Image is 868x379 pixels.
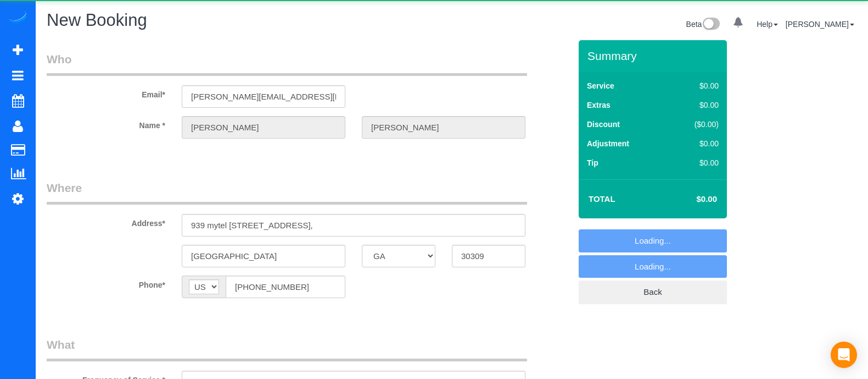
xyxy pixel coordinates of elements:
strong: Total [589,194,615,204]
input: Phone* [226,276,345,298]
label: Service [587,80,614,91]
a: Help [757,20,778,29]
h4: $0.00 [664,195,717,204]
a: Back [579,281,727,304]
input: Email* [182,85,345,108]
label: Adjustment [587,138,629,149]
label: Name * [38,116,173,131]
label: Discount [587,119,620,130]
legend: What [47,337,527,361]
div: $0.00 [671,138,719,149]
legend: Where [47,180,527,205]
div: $0.00 [671,157,719,168]
span: New Booking [47,10,147,30]
label: Address* [38,214,173,229]
input: Zip Code* [452,245,525,267]
label: Phone* [38,276,173,290]
a: Beta [686,20,720,29]
div: ($0.00) [671,119,719,130]
div: Open Intercom Messenger [831,342,857,368]
h3: Summary [587,50,721,62]
img: New interface [702,18,720,32]
label: Email* [38,85,173,100]
label: Extras [587,100,611,111]
div: $0.00 [671,80,719,91]
input: Last Name* [362,116,525,139]
input: First Name* [182,116,345,139]
a: [PERSON_NAME] [786,20,854,29]
div: $0.00 [671,100,719,111]
label: Tip [587,157,598,168]
legend: Who [47,51,527,76]
input: City* [182,245,345,267]
img: Automaid Logo [7,11,29,26]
